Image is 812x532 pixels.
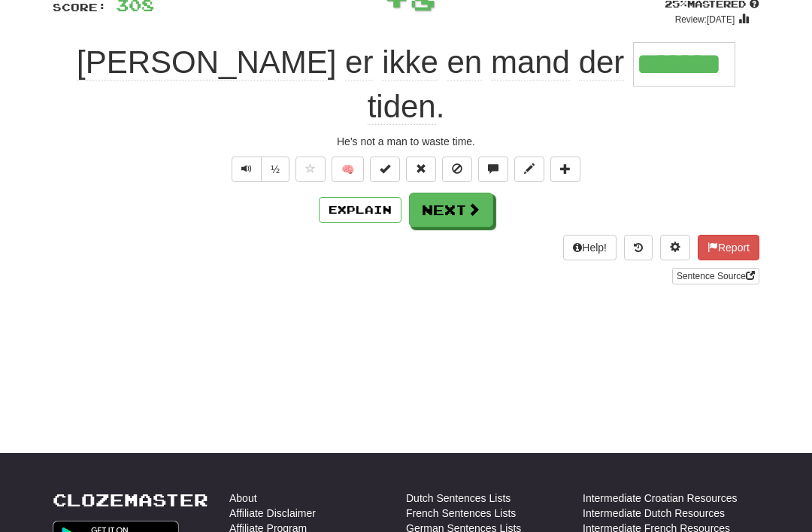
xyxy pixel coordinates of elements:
small: Review: [DATE] [675,14,735,25]
a: Intermediate Croatian Resources [583,491,737,506]
a: French Sentences Lists [406,506,516,521]
span: der [579,44,625,81]
div: Text-to-speech controls [229,157,289,182]
a: Affiliate Disclaimer [229,506,316,521]
button: Explain [319,197,401,223]
a: Dutch Sentences Lists [406,491,511,506]
button: Round history (alt+y) [624,235,653,260]
span: tiden [368,89,436,125]
a: About [229,491,257,506]
button: ½ [261,157,289,182]
div: He's not a man to waste time. [53,134,759,149]
span: . [368,89,445,125]
button: Reset to 0% Mastered (alt+r) [406,157,436,182]
button: Discuss sentence (alt+u) [478,157,508,182]
span: ikke [382,44,438,81]
button: Report [698,235,759,260]
a: Intermediate Dutch Resources [583,506,725,521]
button: Favorite sentence (alt+f) [295,157,326,182]
span: er [345,44,373,81]
span: mand [491,44,570,81]
button: Set this sentence to 100% Mastered (alt+m) [370,157,400,182]
button: Add to collection (alt+a) [550,157,580,182]
a: Sentence Source [672,268,759,284]
span: Score: [53,1,107,14]
button: Play sentence audio (ctl+space) [232,157,262,182]
button: Edit sentence (alt+d) [514,157,544,182]
button: Help! [563,235,617,260]
button: Ignore sentence (alt+i) [442,157,472,182]
span: en [447,44,483,81]
span: [PERSON_NAME] [77,44,336,81]
button: 🧠 [332,157,364,182]
button: Next [409,193,493,227]
a: Clozemaster [53,491,208,509]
